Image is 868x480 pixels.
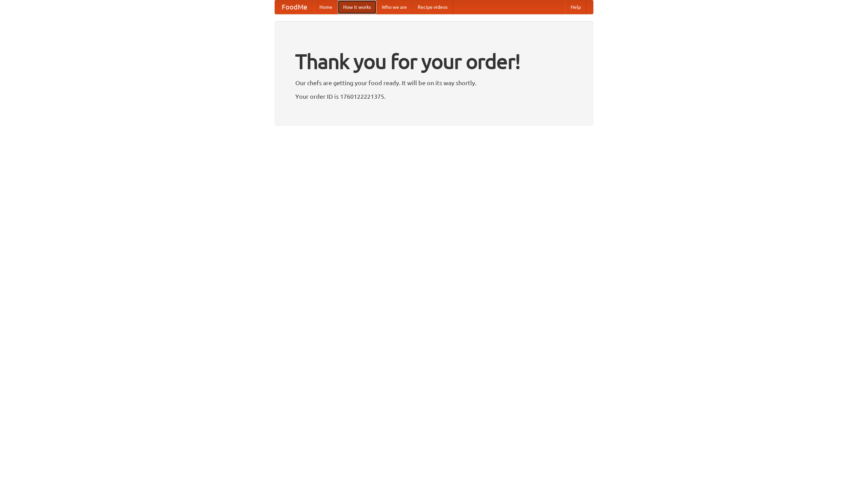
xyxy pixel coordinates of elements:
[376,0,412,14] a: Who we are
[565,0,586,14] a: Help
[295,91,573,101] p: Your order ID is 1760122221375.
[275,0,314,14] a: FoodMe
[338,0,376,14] a: How it works
[314,0,338,14] a: Home
[295,45,573,78] h1: Thank you for your order!
[295,78,573,88] p: Our chefs are getting your food ready. It will be on its way shortly.
[412,0,453,14] a: Recipe videos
